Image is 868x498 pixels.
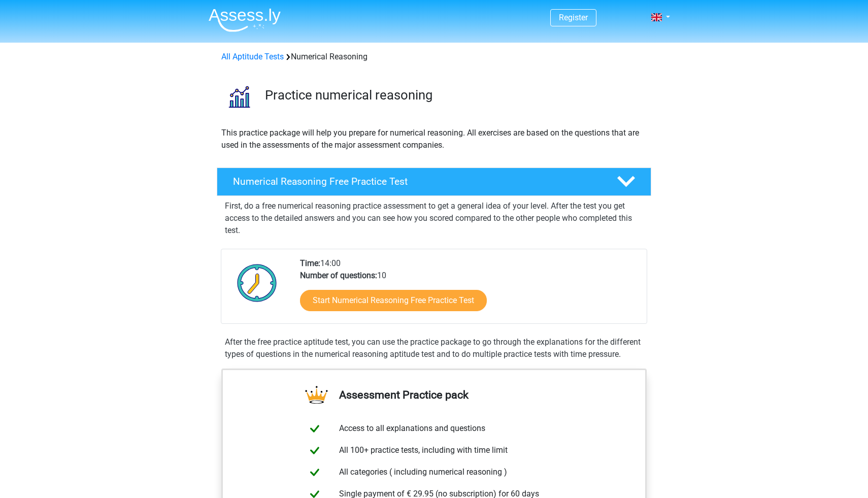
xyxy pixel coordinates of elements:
[213,168,655,196] a: Numerical Reasoning Free Practice Test
[225,200,643,237] p: First, do a free numerical reasoning practice assessment to get a general idea of your level. Aft...
[231,257,283,308] img: Clock
[265,87,643,103] h3: Practice numerical reasoning
[233,176,600,187] h4: Numerical Reasoning Free Practice Test
[217,51,651,63] div: Numerical Reasoning
[300,258,320,268] b: Time:
[217,75,260,118] img: numerical reasoning
[300,271,377,280] b: Number of questions:
[221,127,647,151] p: This practice package will help you prepare for numerical reasoning. All exercises are based on t...
[300,290,487,311] a: Start Numerical Reasoning Free Practice Test
[209,8,281,32] img: Assessly
[221,52,284,61] a: All Aptitude Tests
[221,336,647,360] div: After the free practice aptitude test, you can use the practice package to go through the explana...
[559,13,588,22] a: Register
[292,257,646,323] div: 14:00 10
